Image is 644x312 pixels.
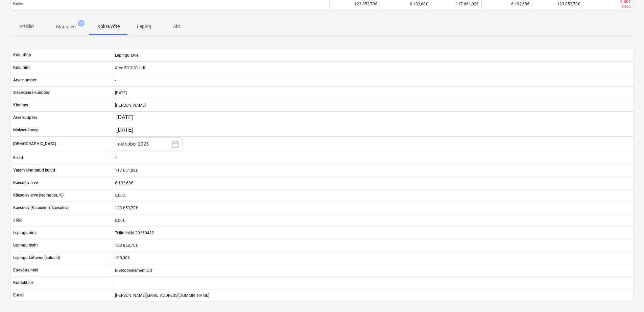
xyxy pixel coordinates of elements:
p: Lepingu täituvus (kulusid) [13,255,60,261]
div: 5,00% [112,190,634,201]
p: Kokku [13,1,25,7]
div: Arve 501081.pdf [112,62,634,73]
p: Maksetähtaeg [13,127,39,133]
p: Jääk [13,217,22,223]
div: E-Betoonelement OÜ [112,265,634,276]
p: Manused [56,23,76,30]
p: Lepingu nimi [13,230,37,236]
p: Käesolev (Varasem + käesolev) [13,205,69,211]
button: oktoober 2025 [115,137,183,151]
p: Arve kuupäev [13,115,38,121]
p: Kulu nimi [13,65,30,71]
div: [PERSON_NAME][EMAIL_ADDRESS][DOMAIN_NAME] [112,290,634,301]
p: Arve number [13,77,36,83]
p: Varem kinnitatud kulud [13,167,55,173]
div: 117 661,02€ [112,165,634,176]
p: [DEMOGRAPHIC_DATA] [13,141,56,147]
div: 6 192,68€ [112,178,634,188]
p: Käesolev arve [13,180,38,186]
small: 0,00% [622,5,631,8]
p: Failid [13,155,23,161]
p: Käesolev arve (lepingust, %) [13,192,64,198]
p: Leping [136,23,152,30]
p: Akt [168,23,185,30]
div: - [112,75,634,86]
p: Ettevõtte nimi [13,267,38,273]
p: Kulu tüüp [13,52,31,58]
div: Tellimiskiri 20250422 [112,228,634,238]
div: Lepingu arve [112,50,634,61]
p: Kontaktisik [13,280,33,286]
p: E-mail [13,292,24,298]
p: Kinnitas [13,102,28,108]
p: Kokkuvõte [97,23,120,30]
p: Artiklid [18,23,34,30]
div: 123 853,70€ [112,240,634,251]
p: Sissekande kuupäev [13,90,50,96]
input: Muuda [115,113,147,123]
div: 1 [112,153,634,163]
input: Muuda [115,126,147,135]
div: 100,00% [112,253,634,263]
div: [DATE] [112,87,634,98]
span: 1 [78,20,85,27]
iframe: Chat Widget [610,280,644,312]
p: Lepingu maht [13,242,38,248]
div: 0,00€ [112,215,634,226]
div: [PERSON_NAME] [112,100,634,111]
div: 123 853,70€ [112,203,634,213]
